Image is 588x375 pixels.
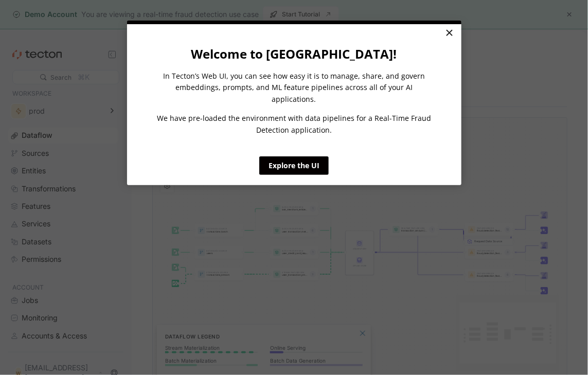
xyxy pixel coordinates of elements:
[127,21,461,24] div: current step
[155,70,434,105] p: In Tecton’s Web UI, you can see how easy it is to manage, share, and govern embeddings, prompts, ...
[440,24,458,43] a: Close modal
[155,113,434,136] p: We have pre-loaded the environment with data pipelines for a Real-Time Fraud Detection application.
[259,156,329,175] a: Explore the UI
[191,45,397,62] strong: Welcome to [GEOGRAPHIC_DATA]!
